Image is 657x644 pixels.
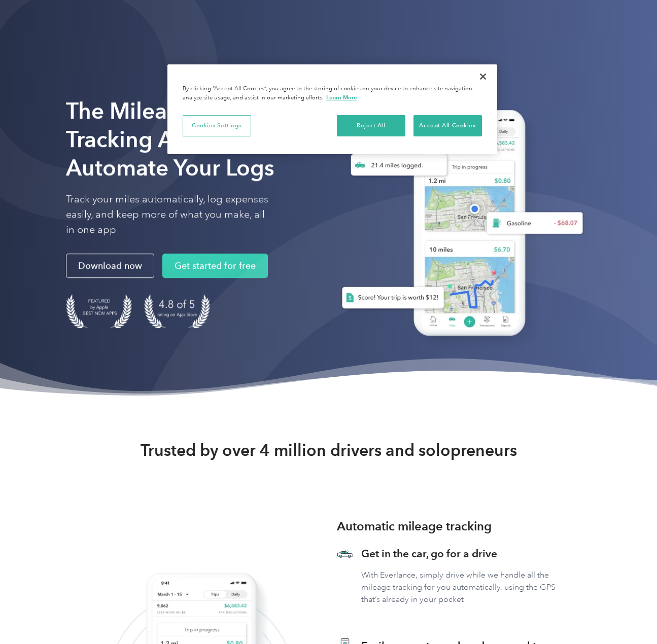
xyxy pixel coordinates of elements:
[144,295,210,329] img: 4.9 out of 5 stars on the app store
[361,547,575,561] h3: Get in the car, go for a drive
[167,64,497,154] div: Privacy
[413,115,482,136] button: Accept All Cookies
[183,115,251,136] button: Cookies Settings
[361,569,575,605] p: With Everlance, simply drive while we handle all the mileage tracking for you automatically, usin...
[326,94,357,101] a: More information about your privacy, opens in a new tab
[183,85,482,102] div: By clicking “Accept All Cookies”, you agree to the storing of cookies on your device to enhance s...
[472,65,494,88] button: Close
[66,254,154,278] a: Download now
[337,517,492,535] h3: Automatic mileage tracking
[167,64,497,154] div: Cookie banner
[66,295,132,329] img: Badge for Featured by Apple Best New Apps
[141,440,517,460] strong: Trusted by over 4 million drivers and solopreneurs
[337,115,405,136] button: Reject All
[66,192,269,238] p: Track your miles automatically, log expenses easily, and keep more of what you make, all in one app
[162,254,268,278] a: Get started for free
